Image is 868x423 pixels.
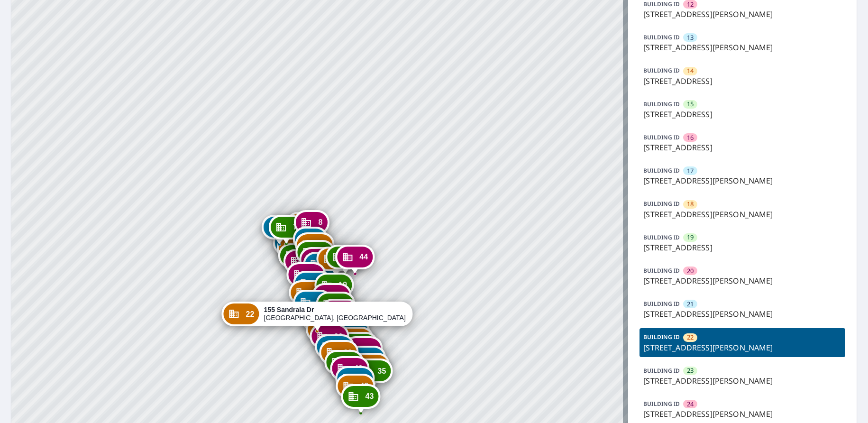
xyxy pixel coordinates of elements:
[643,42,841,53] p: [STREET_ADDRESS][PERSON_NAME]
[320,340,359,369] div: Dropped pin, building 38, Commercial property, 203 Sandrala Dr Reynoldsburg, OH 43068
[350,353,390,382] div: Dropped pin, building 34, Commercial property, 228 Sandrala Dr Reynoldsburg, OH 43068
[306,317,346,347] div: Dropped pin, building 26, Commercial property, 171 Sandrala Dr Reynoldsburg, OH 43068
[316,292,356,321] div: Dropped pin, building 23, Commercial property, 156 Sandrala Dr Reynoldsburg, OH 43068
[378,368,386,375] span: 35
[293,227,328,256] div: Dropped pin, building 9, Commercial property, 92 Sandrala Dr Reynoldsburg, OH 43068
[360,382,368,389] span: 42
[299,247,338,276] div: Dropped pin, building 12, Commercial property, 116 Sandrala Dr Reynoldsburg, OH 43068
[643,342,841,353] p: [STREET_ADDRESS][PERSON_NAME]
[310,324,349,353] div: Dropped pin, building 36, Commercial property, 179 Sandrala Dr Reynoldsburg, OH 43068
[344,336,383,366] div: Dropped pin, building 32, Commercial property, 212 Bixham Dr Reynoldsburg, OH 43068
[264,306,314,313] strong: 155 Sandrala Dr
[687,267,694,276] span: 20
[643,9,841,20] p: [STREET_ADDRESS][PERSON_NAME]
[643,233,680,241] p: BUILDING ID
[687,66,694,75] span: 14
[344,349,352,356] span: 38
[643,33,680,41] p: BUILDING ID
[314,273,354,302] div: Dropped pin, building 19, Commercial property, 7351 Teesdale Dr Reynoldsburg, OH 43068
[687,133,694,142] span: 16
[320,299,359,328] div: Dropped pin, building 24, Commercial property, 164 Sandrala Dr Reynoldsburg, OH 43068
[293,223,297,230] span: 7
[283,249,319,278] div: Dropped pin, building 4, Commercial property, 115 Sandrala Dr Reynoldsburg, OH 43068
[246,311,254,318] span: 22
[365,393,374,400] span: 43
[326,245,365,274] div: Dropped pin, building 15, Commercial property, 7352 Teesdale Dr Reynoldsburg, OH 43068
[643,367,680,375] p: BUILDING ID
[687,333,694,342] span: 22
[687,100,694,109] span: 15
[269,215,304,244] div: Dropped pin, building 7, Commercial property, 7343 Reynolds Crossing Dr Reynoldsburg, OH 43068
[687,300,694,309] span: 21
[335,366,375,395] div: Dropped pin, building 41, Commercial property, 227 Sandrala Dr Reynoldsburg, OH 43068
[359,253,368,260] span: 44
[643,267,680,275] p: BUILDING ID
[687,33,694,42] span: 13
[643,109,841,120] p: [STREET_ADDRESS]
[643,275,841,286] p: [STREET_ADDRESS][PERSON_NAME]
[687,233,694,242] span: 19
[338,332,378,361] div: Dropped pin, building 31, Commercial property, 204 Sandrala Dr Reynoldsburg, OH 43068
[324,350,364,379] div: Dropped pin, building 39, Commercial property, 211 Sandrala Dr Reynoldsburg, OH 43068
[643,175,841,186] p: [STREET_ADDRESS][PERSON_NAME]
[347,346,386,375] div: Dropped pin, building 33, Commercial property, 220 Sandrala Dr Reynoldsburg, OH 43068
[643,66,680,74] p: BUILDING ID
[312,283,351,313] div: Dropped pin, building 20, Commercial property, 148 Sandrala Dr Reynoldsburg, OH 43068
[278,243,313,273] div: Dropped pin, building 3, Commercial property, 107 Sandrala Dr Reynoldsburg, OH 43068
[262,215,297,244] div: Dropped pin, building 5, Commercial property, 7337 Reynolds Crossing Dr Reynoldsburg, OH 43068
[643,166,680,175] p: BUILDING ID
[643,242,841,253] p: [STREET_ADDRESS]
[330,356,369,386] div: Dropped pin, building 40, Commercial property, 219 Sandrala Dr Reynoldsburg, OH 43068
[643,333,680,341] p: BUILDING ID
[643,408,841,420] p: [STREET_ADDRESS][PERSON_NAME]
[687,200,694,209] span: 18
[643,375,841,386] p: [STREET_ADDRESS][PERSON_NAME]
[303,252,343,281] div: Dropped pin, building 13, Commercial property, 124 Sandrala Dr Reynoldsburg, OH 43068
[643,75,841,87] p: [STREET_ADDRESS]
[296,240,335,269] div: Dropped pin, building 11, Commercial property, 108 Sandrala Dr Reynoldsburg, OH 43068
[316,247,356,276] div: Dropped pin, building 14, Commercial property, 7346 Teesdale Dr Reynoldsburg, OH 43068
[293,271,333,300] div: Dropped pin, building 17, Commercial property, 131 Sandrala Dr Reynoldsburg, OH 43068
[341,384,380,414] div: Dropped pin, building 43, Commercial property, 243 Sandrala Dr Reynoldsburg, OH 43068
[334,333,343,340] span: 36
[687,366,694,375] span: 23
[315,334,355,364] div: Dropped pin, building 37, Commercial property, 195 Sandrala Dr Reynoldsburg, OH 43068
[643,200,680,208] p: BUILDING ID
[336,374,375,403] div: Dropped pin, building 42, Commercial property, 235 Sandrala Dr Reynoldsburg, OH 43068
[295,232,334,262] div: Dropped pin, building 10, Commercial property, 100 Sandrala Dr Reynoldsburg, OH 43068
[294,210,329,239] div: Dropped pin, building 8, Commercial property, 7355 Reynolds Crossing Dr Reynoldsburg, OH 43068
[354,359,393,388] div: Dropped pin, building 35, Commercial property, 236 Sandrala Dr Reynoldsburg, OH 43068
[221,302,412,331] div: Dropped pin, building 22, Commercial property, 155 Sandrala Dr Reynoldsburg, OH 43068
[277,236,312,266] div: Dropped pin, building 2, Commercial property, 91 Sandrala Dr Reynoldsburg, OH 43068
[643,209,841,220] p: [STREET_ADDRESS][PERSON_NAME]
[286,212,321,241] div: Dropped pin, building 6, Commercial property, 7349 Reynolds Crossing Dr Reynoldsburg, OH 43068
[335,245,375,274] div: Dropped pin, building 44, Commercial property, 7358 Teesdale Dr Reynoldsburg, OH 43068
[354,365,363,372] span: 40
[289,280,329,310] div: Dropped pin, building 18, Commercial property, 139 Sandrala Dr Reynoldsburg, OH 43068
[687,400,694,409] span: 24
[643,133,680,141] p: BUILDING ID
[318,219,322,226] span: 8
[643,400,680,408] p: BUILDING ID
[264,306,406,322] div: [GEOGRAPHIC_DATA], [GEOGRAPHIC_DATA] 43068
[643,100,680,108] p: BUILDING ID
[338,281,347,288] span: 19
[643,142,841,153] p: [STREET_ADDRESS]
[286,262,326,292] div: Dropped pin, building 16, Commercial property, 115 Sandrala Dr Reynoldsburg, OH 43068
[643,300,680,308] p: BUILDING ID
[643,308,841,320] p: [STREET_ADDRESS][PERSON_NAME]
[273,230,308,260] div: Dropped pin, building 1, Commercial property, 91 Sandrala Dr Reynoldsburg, OH 43068
[687,166,694,175] span: 17
[293,290,332,319] div: Dropped pin, building 21, Commercial property, 147 Sandrala Dr Reynoldsburg, OH 43068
